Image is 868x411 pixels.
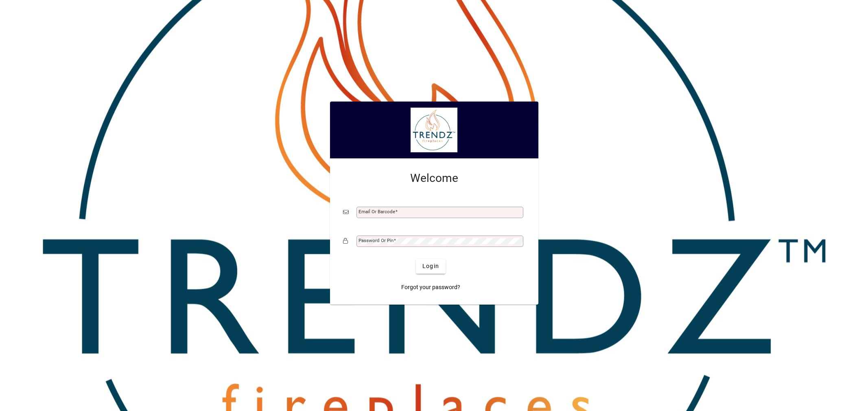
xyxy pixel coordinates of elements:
[401,283,460,292] span: Forgot your password?
[343,171,525,185] h2: Welcome
[416,259,446,274] button: Login
[398,280,464,295] a: Forgot your password?
[359,209,395,214] mat-label: Email or Barcode
[422,262,439,270] span: Login
[359,238,394,243] mat-label: Password or Pin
